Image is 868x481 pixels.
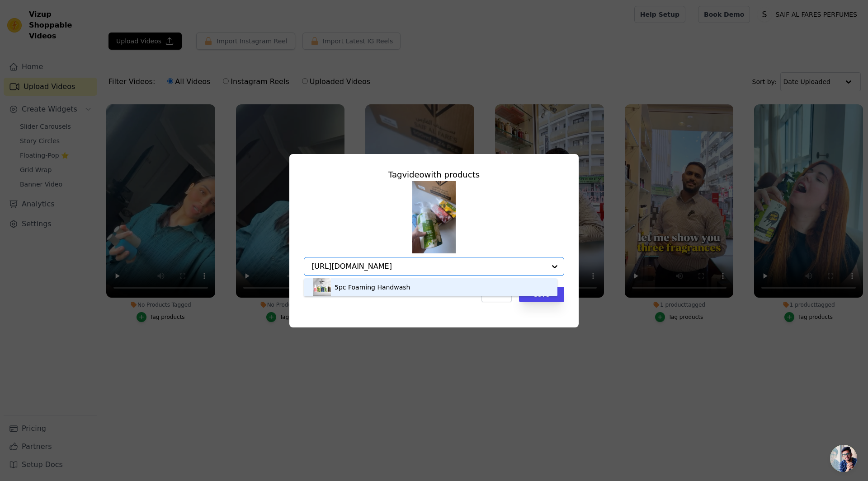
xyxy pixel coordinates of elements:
[304,168,564,181] div: Tag video with products
[412,181,456,253] img: tn-0a79287c883d4fe992e21536aca93be8.png
[311,262,546,271] input: Search by product title or paste product URL
[313,278,331,296] img: product thumbnail
[830,445,857,472] a: Open chat
[335,283,410,292] div: 5pc Foaming Handwash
